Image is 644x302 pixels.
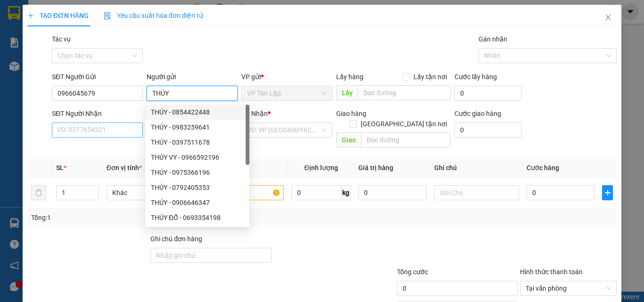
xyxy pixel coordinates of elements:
div: THÚY - 0983259641 [145,120,249,135]
span: Giao hàng [336,110,366,117]
button: Close [595,5,621,31]
label: Gán nhãn [479,35,507,43]
div: THÚY - 0854422448 [145,105,249,120]
div: THÚY ĐỔ - 0693354198 [145,210,249,225]
span: Tại văn phòng [526,281,611,295]
div: THÚY - 0397511678 [151,137,244,147]
div: THÚY VY - 0966592196 [145,150,249,165]
span: Giá trị hàng [358,164,393,171]
span: Định lượng [304,164,338,171]
label: Tác vụ [52,35,71,43]
img: icon [104,12,111,20]
div: THÚY - 0854422448 [151,107,244,117]
label: Hình thức thanh toán [520,268,583,276]
th: Ghi chú [430,159,523,177]
input: 0 [358,185,426,200]
input: Ghi Chú [434,185,519,200]
label: Cước lấy hàng [454,73,497,81]
div: SĐT Người Nhận [52,108,143,119]
span: Lấy tận nơi [410,72,451,82]
div: Tổng: 1 [31,212,249,223]
button: delete [31,185,46,200]
input: Ghi chú đơn hàng [150,248,272,263]
div: SĐT Người Gửi [52,72,143,82]
div: VP gửi [241,72,332,82]
span: VP Nhận [241,110,268,117]
span: Tổng cước [397,268,428,276]
div: THÚY - 0975366196 [145,165,249,180]
span: Đơn vị tính [107,164,142,171]
div: THÚY - 0975366196 [151,167,244,178]
label: Cước giao hàng [454,110,501,117]
span: Lấy [336,85,358,100]
span: SL [56,164,64,171]
span: Lấy hàng [336,73,363,81]
span: Yêu cầu xuất hóa đơn điện tử [104,12,203,19]
span: Khác [112,186,186,200]
input: Dọc đường [358,85,451,100]
span: Cước hàng [527,164,559,171]
span: Giao [336,132,361,147]
input: Cước lấy hàng [454,86,522,101]
span: [GEOGRAPHIC_DATA] tận nơi [357,119,451,129]
div: THÚY - 0906646347 [145,195,249,210]
span: close [604,14,612,21]
div: THÚY ĐỔ - 0693354198 [151,212,244,223]
span: plus [27,12,34,19]
span: VP Tân Lập [247,86,327,100]
div: THÚY - 0983259641 [151,122,244,132]
div: THÚY VY - 0966592196 [151,152,244,163]
span: TẠO ĐƠN HÀNG [27,12,89,19]
button: plus [602,185,613,200]
div: Người gửi [147,72,238,82]
div: THÚY - 0397511678 [145,135,249,150]
input: Cước giao hàng [454,122,522,138]
span: plus [603,189,612,196]
div: THÚY - 0792405353 [145,180,249,195]
div: THÚY - 0906646347 [151,197,244,208]
label: Ghi chú đơn hàng [150,235,202,243]
div: THÚY - 0792405353 [151,182,244,193]
span: kg [341,185,351,200]
input: Dọc đường [361,132,451,147]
